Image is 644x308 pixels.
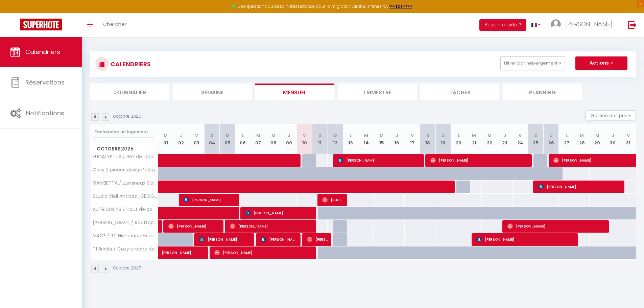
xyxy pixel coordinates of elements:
[173,84,252,100] li: Semaine
[214,246,313,259] span: [PERSON_NAME]
[199,233,251,246] span: [PERSON_NAME]
[482,124,497,154] th: 22
[586,110,636,120] button: Gestion des prix
[173,124,189,154] th: 02
[328,124,343,154] th: 12
[534,132,537,139] abbr: S
[98,13,132,37] a: Chercher
[245,207,312,219] span: [PERSON_NAME]
[420,84,499,100] li: Tâches
[288,132,290,139] abbr: J
[91,144,158,154] span: Octobre 2025
[628,21,637,29] img: logout
[374,124,389,154] th: 15
[405,124,420,154] th: 17
[546,13,621,37] a: ... [PERSON_NAME]
[574,124,590,154] th: 28
[380,132,384,139] abbr: M
[92,207,159,212] span: AUTRICHIENS / Haut de gamme Lumineux [GEOGRAPHIC_DATA] - ANT17
[92,194,159,199] span: Studio Vieil Antibes [GEOGRAPHIC_DATA]
[25,78,65,87] span: Réservations
[256,132,260,139] abbr: M
[528,124,544,154] th: 25
[612,132,614,139] abbr: J
[20,19,62,30] img: Super Booking
[195,132,198,139] abbr: V
[566,132,568,139] abbr: L
[476,233,575,246] span: [PERSON_NAME]
[109,56,151,72] h3: CALENDRIERS
[575,56,627,70] button: Actions
[168,220,220,233] span: [PERSON_NAME]
[92,181,159,186] span: GAMBETTA / Lumineux Calme au coeur d'Antibes et de ses Plages - ANT15
[338,84,417,100] li: Trimestre
[242,132,244,139] abbr: L
[411,132,414,139] abbr: V
[620,124,636,154] th: 31
[25,48,60,56] span: Calendriers
[220,124,235,154] th: 05
[251,124,266,154] th: 07
[605,124,621,154] th: 30
[451,124,467,154] th: 20
[184,193,235,206] span: [PERSON_NAME]
[211,132,214,139] abbr: S
[261,233,297,246] span: [PERSON_NAME]
[90,84,169,100] li: Journalier
[420,124,436,154] th: 18
[551,19,561,29] img: ...
[538,180,621,193] span: [PERSON_NAME]
[26,109,64,117] span: Notifications
[479,19,526,31] button: Besoin d'aide ?
[627,132,630,139] abbr: V
[580,132,584,139] abbr: M
[559,124,574,154] th: 27
[162,243,208,256] span: [PERSON_NAME]
[271,132,276,139] abbr: M
[189,124,205,154] th: 03
[590,124,605,154] th: 29
[343,124,359,154] th: 13
[435,124,451,154] th: 19
[164,132,168,139] abbr: M
[94,126,154,138] input: Rechercher un logement...
[458,132,460,139] abbr: L
[92,233,159,238] span: MACÉ / T2 Historique Exclusif Calme Spa Coeur d'Antibes - ANT19
[426,132,429,139] abbr: S
[92,167,159,172] span: Cosy 2 pièces design*élégant*proche gare d’Antibes
[543,124,559,154] th: 26
[497,124,513,154] th: 23
[442,132,445,139] abbr: D
[230,220,313,233] span: [PERSON_NAME]
[466,124,482,154] th: 21
[503,84,582,100] li: Planning
[358,124,374,154] th: 14
[92,154,159,159] span: EUCALYPTUS / Rez de Jardin avec Piscine Proche de la Mer - JLP07
[307,233,328,246] span: [PERSON_NAME]
[266,124,282,154] th: 08
[318,132,321,139] abbr: S
[503,132,506,139] abbr: J
[512,124,528,154] th: 24
[92,246,159,252] span: T1 Bricka / Cozy proche de la mer - JLP01
[235,124,251,154] th: 06
[297,124,312,154] th: 10
[303,132,306,139] abbr: V
[281,124,297,154] th: 09
[322,193,343,206] span: [PERSON_NAME]
[389,124,405,154] th: 16
[158,124,174,154] th: 01
[430,154,529,167] span: [PERSON_NAME]
[507,220,606,233] span: [PERSON_NAME]
[158,246,174,259] a: [PERSON_NAME]
[350,132,352,139] abbr: L
[113,265,141,271] p: Octobre 2025
[92,220,159,225] span: [PERSON_NAME] / Rooftop avec 1 chambre au centre ville d'Antibes - ANT18
[226,132,229,139] abbr: D
[389,3,412,9] a: >>> ICI <<<<
[103,21,126,28] span: Chercher
[338,154,421,167] span: [PERSON_NAME]
[565,20,613,28] span: [PERSON_NAME]
[364,132,368,139] abbr: M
